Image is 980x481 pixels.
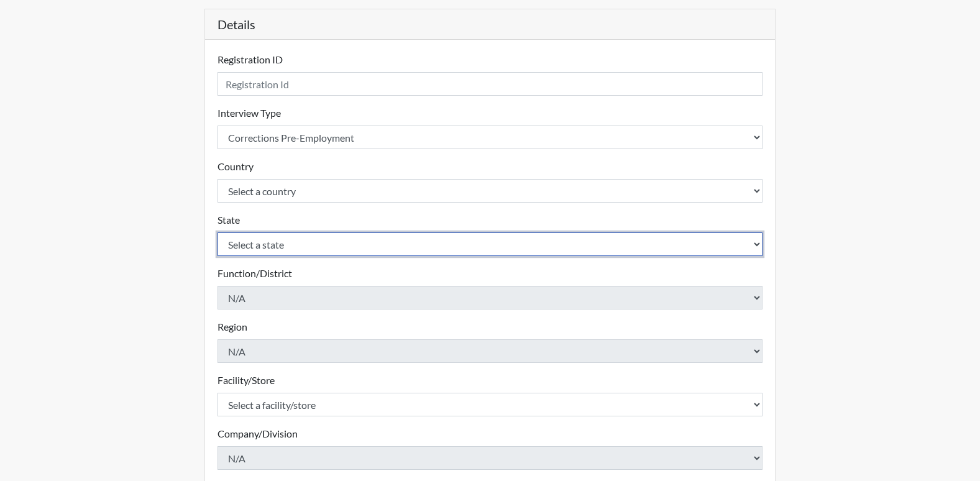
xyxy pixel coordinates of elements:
label: State [218,213,240,227]
label: Region [218,319,247,334]
label: Interview Type [218,106,281,121]
input: Insert a Registration ID, which needs to be a unique alphanumeric value for each interviewee [218,72,763,96]
h5: Details [205,9,776,40]
label: Facility/Store [218,373,275,388]
label: Company/Division [218,426,298,441]
label: Country [218,159,254,174]
label: Function/District [218,266,292,281]
label: Registration ID [218,52,283,67]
